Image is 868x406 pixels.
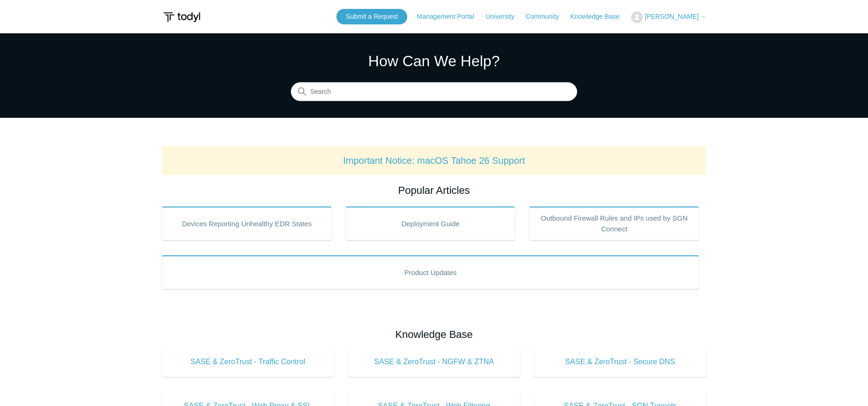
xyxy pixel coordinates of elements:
a: Community [526,12,569,22]
span: SASE & ZeroTrust - Traffic Control [176,356,320,368]
a: University [486,12,524,22]
span: SASE & ZeroTrust - NGFW & ZTNA [362,356,506,368]
a: Product Updates [162,255,699,289]
a: Submit a Request [336,9,407,24]
h1: How Can We Help? [291,50,577,72]
a: SASE & ZeroTrust - Traffic Control [162,347,334,377]
a: Outbound Firewall Rules and IPs used by SGN Connect [529,207,699,240]
h2: Knowledge Base [162,327,706,342]
h2: Popular Articles [162,183,706,198]
button: [PERSON_NAME] [631,11,706,23]
span: [PERSON_NAME] [645,13,699,20]
a: Knowledge Base [571,12,629,22]
a: Important Notice: macOS Tahoe 26 Support [343,155,525,166]
span: SASE & ZeroTrust - Secure DNS [548,356,692,368]
input: Search [291,83,577,101]
a: Devices Reporting Unhealthy EDR States [162,207,332,240]
a: Deployment Guide [346,207,516,240]
a: SASE & ZeroTrust - Secure DNS [534,347,706,377]
a: Management Portal [417,12,484,22]
img: Todyl Support Center Help Center home page [162,8,202,26]
a: SASE & ZeroTrust - NGFW & ZTNA [348,347,520,377]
